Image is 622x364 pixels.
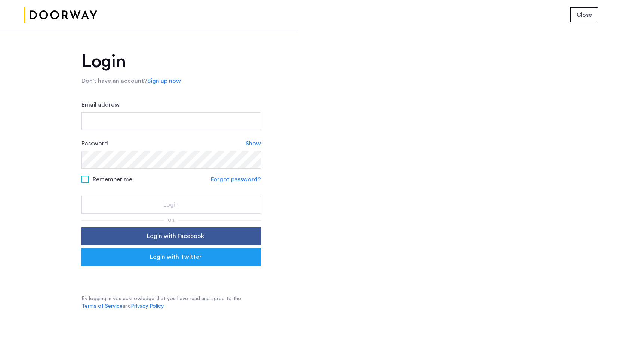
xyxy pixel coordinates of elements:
[93,175,132,184] span: Remember me
[147,232,204,241] span: Login with Facebook
[81,53,261,70] h1: Login
[163,200,179,209] span: Login
[147,76,181,85] a: Sign up now
[168,218,175,222] span: or
[81,100,120,109] label: Email address
[81,139,108,148] label: Password
[576,10,592,19] span: Close
[81,248,261,266] button: button
[81,227,261,245] button: button
[570,7,598,22] button: button
[131,302,164,310] a: Privacy Policy
[24,1,97,29] img: logo
[81,196,261,214] button: button
[246,139,261,148] span: Show
[81,295,261,310] p: By logging in you acknowledge that you have read and agree to the and .
[211,175,261,184] a: Forgot password?
[81,78,147,84] span: Don’t have an account?
[150,252,201,261] span: Login with Twitter
[81,302,123,310] a: Terms of Service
